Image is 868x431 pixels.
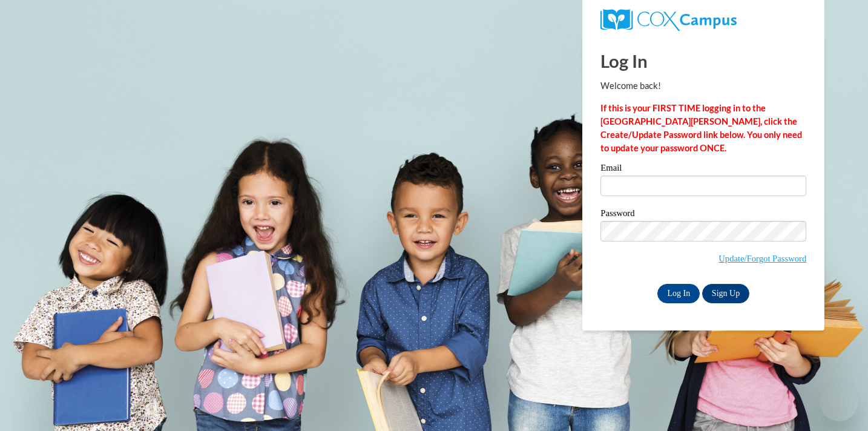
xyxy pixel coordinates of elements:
p: Welcome back! [600,79,806,93]
label: Email [600,163,806,176]
a: COX Campus [600,9,806,31]
h1: Log In [600,48,806,73]
label: Password [600,209,806,221]
strong: If this is your FIRST TIME logging in to the [GEOGRAPHIC_DATA][PERSON_NAME], click the Create/Upd... [600,103,802,153]
a: Sign Up [702,284,749,303]
input: Log In [657,284,700,303]
img: COX Campus [600,9,736,31]
iframe: Button to launch messaging window [820,383,858,421]
a: Update/Forgot Password [718,254,806,263]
